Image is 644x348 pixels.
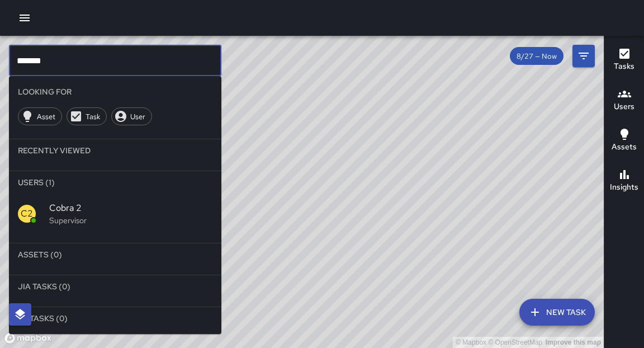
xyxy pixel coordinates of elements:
div: User [111,107,152,125]
li: Recently Viewed [9,139,221,162]
button: New Task [519,299,595,326]
h6: Tasks [614,60,634,73]
li: Looking For [9,81,221,103]
p: C2 [21,207,33,220]
p: Supervisor [49,215,212,226]
h6: Assets [612,141,637,153]
span: 8/27 — Now [510,51,563,61]
h6: Insights [610,181,638,194]
span: Asset [31,112,61,121]
button: Users [604,81,644,121]
li: 311 Tasks (0) [9,307,221,330]
li: Jia Tasks (0) [9,275,221,298]
li: Assets (0) [9,243,221,266]
span: Cobra 2 [49,201,212,215]
div: Asset [18,107,62,125]
button: Insights [604,161,644,201]
div: Task [67,107,107,125]
li: Users (1) [9,171,221,194]
h6: Users [614,101,634,113]
button: Assets [604,121,644,161]
button: Tasks [604,40,644,81]
button: Filters [572,45,595,67]
span: User [124,112,151,121]
div: C2Cobra 2Supervisor [9,194,221,234]
span: Task [79,112,106,121]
